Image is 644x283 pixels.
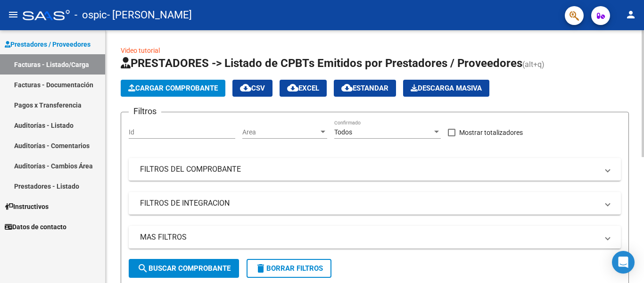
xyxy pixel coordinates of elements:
[121,80,225,97] button: Cargar Comprobante
[140,198,598,208] mat-panel-title: FILTROS DE INTEGRACION
[287,84,319,92] span: EXCEL
[140,164,598,175] mat-panel-title: FILTROS DEL COMPROBANTE
[341,84,388,92] span: Estandar
[129,259,239,278] button: Buscar Comprobante
[137,263,149,274] mat-icon: search
[255,263,266,274] mat-icon: delete
[121,47,160,54] a: Video tutorial
[121,57,522,70] span: PRESTADORES -> Listado de CPBTs Emitidos por Prestadores / Proveedores
[334,80,396,97] button: Estandar
[5,222,66,232] span: Datos de contacto
[280,80,327,97] button: EXCEL
[341,82,353,93] mat-icon: cloud_download
[247,259,331,278] button: Borrar Filtros
[129,158,621,181] mat-expansion-panel-header: FILTROS DEL COMPROBANTE
[459,127,523,138] span: Mostrar totalizadores
[128,84,218,92] span: Cargar Comprobante
[240,84,265,92] span: CSV
[403,80,489,97] app-download-masive: Descarga masiva de comprobantes (adjuntos)
[625,9,636,20] mat-icon: person
[129,192,621,215] mat-expansion-panel-header: FILTROS DE INTEGRACION
[129,105,161,118] h3: Filtros
[255,264,323,273] span: Borrar Filtros
[411,84,482,92] span: Descarga Masiva
[8,9,19,20] mat-icon: menu
[240,82,251,93] mat-icon: cloud_download
[334,128,352,136] span: Todos
[522,60,545,69] span: (alt+q)
[140,232,598,242] mat-panel-title: MAS FILTROS
[287,82,298,93] mat-icon: cloud_download
[242,128,319,136] span: Area
[107,5,192,25] span: - [PERSON_NAME]
[232,80,272,97] button: CSV
[403,80,489,97] button: Descarga Masiva
[74,5,107,25] span: - ospic
[5,201,49,212] span: Instructivos
[129,226,621,249] mat-expansion-panel-header: MAS FILTROS
[612,251,635,274] div: Open Intercom Messenger
[5,39,91,50] span: Prestadores / Proveedores
[137,264,231,273] span: Buscar Comprobante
